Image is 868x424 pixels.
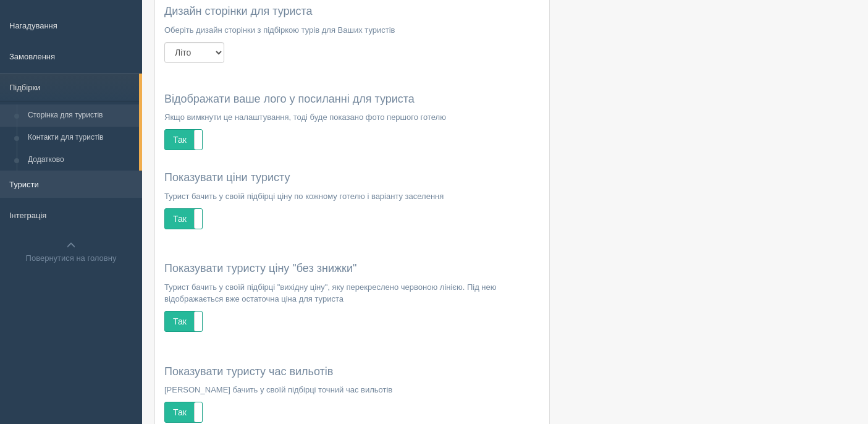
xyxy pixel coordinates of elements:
h4: Дизайн сторінки для туриста [164,6,540,18]
label: Так [165,402,202,422]
p: Турист бачить у своїй підбірці "вихідну ціну", яку перекреслено червоною лінією. Під нею відображ... [164,281,540,305]
p: Оберіть дизайн сторінки з підбіркою турів для Ваших туристів [164,24,540,36]
a: Сторінка для туристів [22,104,139,127]
h4: Показувати ціни туристу [164,172,540,184]
p: [PERSON_NAME] бачить у своїй підбірці точний час вильотів [164,384,540,396]
p: Турист бачить у своїй підбірці ціну по кожному готелю і варіанту заселення [164,190,540,202]
label: Так [165,130,202,150]
h4: Відображати ваше лого у посиланні для туриста [164,93,540,106]
h4: Показувати туристу ціну "без знижки" [164,263,540,275]
a: Контакти для туристів [22,127,139,149]
label: Так [165,312,202,331]
a: Додатково [22,149,139,171]
p: Якщо вимкнути це налаштування, тоді буде показано фото першого готелю [164,111,540,123]
h4: Показувати туристу час вильотів [164,366,540,378]
label: Так [165,209,202,229]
